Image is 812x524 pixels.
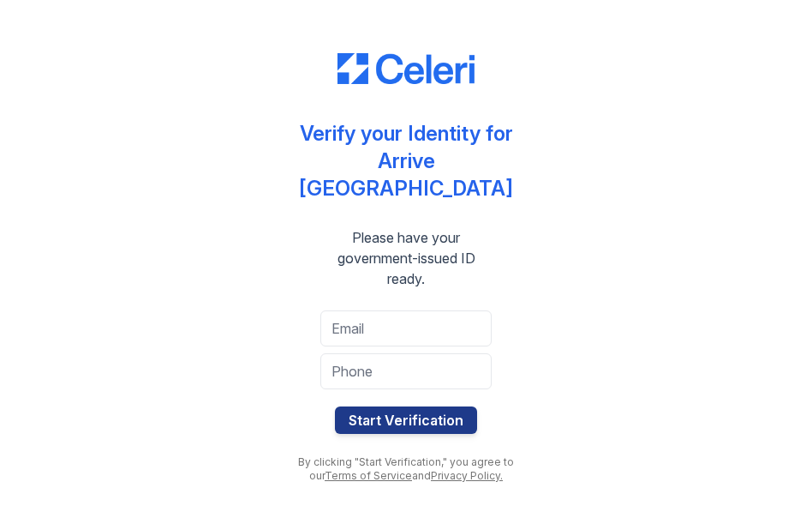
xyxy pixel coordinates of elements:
div: By clicking "Start Verification," you agree to our and [286,455,526,483]
img: CE_Logo_Blue-a8612792a0a2168367f1c8372b55b34899dd931a85d93a1a3d3e32e68fde9ad4.png [337,53,475,84]
button: Start Verification [335,407,477,434]
a: Privacy Policy. [431,469,503,482]
input: Phone [320,353,492,389]
div: Verify your Identity for Arrive [GEOGRAPHIC_DATA] [286,120,526,202]
div: Please have your government-issued ID ready. [286,227,526,289]
a: Terms of Service [325,469,412,482]
input: Email [320,310,492,346]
